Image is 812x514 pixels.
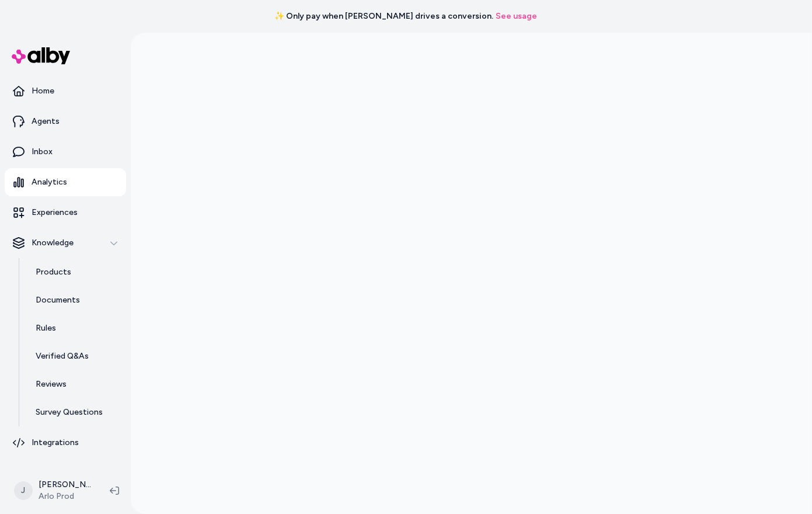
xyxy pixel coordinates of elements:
p: Knowledge [32,237,74,249]
a: Products [24,258,126,286]
p: Survey Questions [36,407,103,418]
a: See usage [496,11,538,22]
a: Agents [5,107,126,136]
span: J [14,481,33,500]
a: Integrations [5,429,126,457]
a: Reviews [24,370,126,398]
img: alby Logo [12,47,70,64]
p: Agents [32,116,60,127]
span: ✨ Only pay when [PERSON_NAME] drives a conversion. [275,11,494,22]
p: Reviews [36,378,67,390]
p: Inbox [32,146,53,158]
p: Analytics [32,176,67,188]
p: Products [36,266,71,278]
button: J[PERSON_NAME]Arlo Prod [7,472,100,509]
a: Verified Q&As [24,342,126,370]
a: Documents [24,286,126,314]
a: Experiences [5,199,126,227]
button: Knowledge [5,229,126,257]
p: [PERSON_NAME] [39,479,91,491]
p: Verified Q&As [36,350,89,362]
a: Inbox [5,138,126,166]
p: Experiences [32,207,78,218]
span: Arlo Prod [39,491,91,502]
p: Documents [36,294,80,306]
a: Analytics [5,168,126,196]
p: Home [32,85,54,97]
a: Home [5,77,126,105]
a: Survey Questions [24,398,126,426]
p: Integrations [32,437,79,449]
a: Rules [24,314,126,342]
p: Rules [36,322,56,334]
